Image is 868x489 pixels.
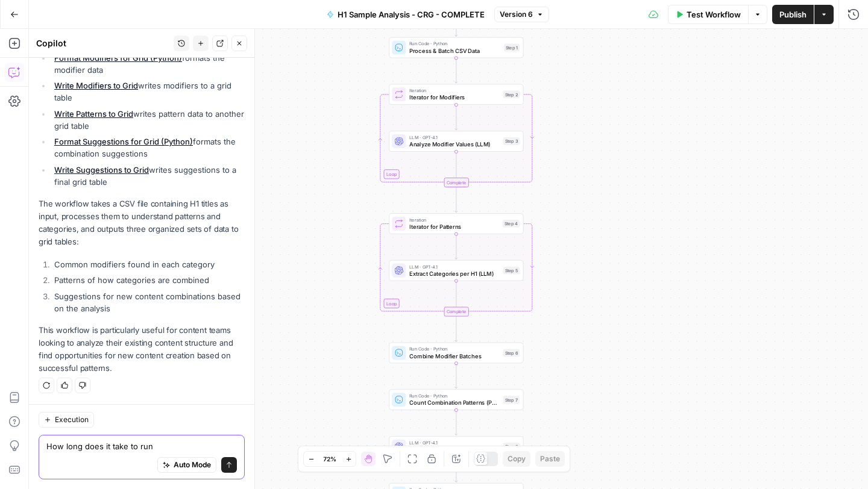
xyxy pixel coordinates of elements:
[39,198,245,249] p: The workflow takes a CSV file containing H1 titles as input, processes them to understand pattern...
[409,216,499,223] span: Iteration
[409,222,499,231] span: Iterator for Patterns
[503,90,520,98] div: Step 2
[455,316,458,341] g: Edge from step_4-iteration-end to step_6
[455,105,458,130] g: Edge from step_2 to step_3
[409,439,500,446] span: LLM · GPT-4.1
[409,269,500,278] span: Extract Categories per H1 (LLM)
[409,346,500,353] span: Run Code · Python
[772,5,814,24] button: Publish
[389,84,523,105] div: LoopIterationIterator for ModifiersStep 2
[409,399,500,407] span: Count Combination Patterns (Python)
[51,79,245,104] li: writes modifiers to a grid table
[503,451,530,467] button: Copy
[54,81,138,90] a: Write Modifiers to Grid
[389,213,523,234] div: LoopIterationIterator for PatternsStep 4
[455,187,458,213] g: Edge from step_2-iteration-end to step_4
[389,436,523,457] div: LLM · GPT-4.1Suggest New Combinations (LLM)Step 8
[51,164,245,188] li: writes suggestions to a final grid table
[535,451,565,467] button: Paste
[389,389,523,410] div: Run Code · PythonCount Combination Patterns (Python)Step 7
[51,52,245,76] li: formats the modifier data
[319,5,492,24] button: H1 Sample Analysis - CRG - COMPLETE
[444,307,468,317] div: Complete
[455,58,458,83] g: Edge from step_1 to step_2
[409,140,500,148] span: Analyze Modifier Values (LLM)
[51,274,245,286] li: Patterns of how categories are combined
[455,410,458,435] g: Edge from step_7 to step_8
[157,457,216,473] button: Auto Mode
[455,457,458,482] g: Edge from step_8 to step_9
[174,459,211,470] span: Auto Mode
[389,343,523,364] div: Run Code · PythonCombine Modifier BatchesStep 6
[455,234,458,260] g: Edge from step_4 to step_5
[389,178,523,187] div: Complete
[409,93,500,102] span: Iterator for Modifiers
[54,165,149,175] a: Write Suggestions to Grid
[455,11,458,37] g: Edge from start to step_1
[409,46,500,55] span: Process & Batch CSV Data
[503,220,520,228] div: Step 4
[39,324,245,375] p: This workflow is particularly useful for content teams looking to analyze their existing content ...
[51,290,245,314] li: Suggestions for new content combinations based on the analysis
[389,131,523,152] div: LLM · GPT-4.1Analyze Modifier Values (LLM)Step 3
[389,260,523,281] div: LLM · GPT-4.1Extract Categories per H1 (LLM)Step 5
[51,108,245,132] li: writes pattern data to another grid table
[503,443,520,450] div: Step 8
[36,37,170,49] div: Copilot
[389,37,523,58] div: Run Code · PythonProcess & Batch CSV DataStep 1
[779,8,807,20] span: Publish
[389,307,523,317] div: Complete
[503,349,520,357] div: Step 6
[55,414,89,425] span: Execution
[687,8,741,20] span: Test Workflow
[540,453,560,464] span: Paste
[323,454,336,464] span: 72%
[444,178,468,187] div: Complete
[54,109,133,119] a: Write Patterns to Grid
[503,267,520,275] div: Step 5
[455,363,458,388] g: Edge from step_6 to step_7
[409,263,500,270] span: LLM · GPT-4.1
[668,5,748,24] button: Test Workflow
[409,134,500,141] span: LLM · GPT-4.1
[39,412,94,428] button: Execution
[508,453,526,464] span: Copy
[503,396,520,403] div: Step 7
[409,352,500,360] span: Combine Modifier Batches
[494,7,549,22] button: Version 6
[409,40,500,48] span: Run Code · Python
[338,8,485,20] span: H1 Sample Analysis - CRG - COMPLETE
[500,9,533,20] span: Version 6
[46,440,237,452] textarea: How long does it take to run
[409,392,500,399] span: Run Code · Python
[51,258,245,270] li: Common modifiers found in each category
[409,87,500,95] span: Iteration
[54,53,182,63] a: Format Modifiers for Grid (Python)
[51,135,245,160] li: formats the combination suggestions
[504,44,520,52] div: Step 1
[54,137,193,146] a: Format Suggestions for Grid (Python)
[503,137,520,145] div: Step 3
